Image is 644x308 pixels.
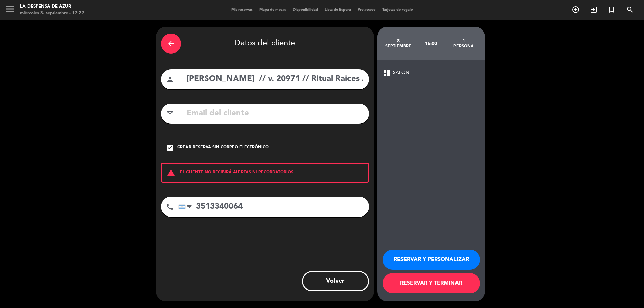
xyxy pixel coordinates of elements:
i: exit_to_app [590,6,598,14]
i: warning [162,169,180,177]
div: Argentina: +54 [179,197,194,217]
i: check_box [166,144,174,152]
div: Datos del cliente [161,32,369,55]
div: La Despensa de Azur [20,3,84,10]
button: Volver [302,271,369,291]
span: Mapa de mesas [256,8,289,12]
button: RESERVAR Y TERMINAR [383,273,480,293]
input: Número de teléfono... [178,197,369,217]
input: Nombre del cliente [186,72,364,86]
div: miércoles 3. septiembre - 17:27 [20,10,84,17]
div: 8 [382,38,415,44]
div: septiembre [382,44,415,49]
span: dashboard [383,69,391,77]
div: 16:00 [415,32,447,55]
div: Crear reserva sin correo electrónico [177,144,269,151]
i: arrow_back [167,40,175,48]
span: Lista de Espera [321,8,354,12]
span: Pre-acceso [354,8,379,12]
i: add_circle_outline [572,6,580,14]
span: Mis reservas [228,8,256,12]
i: menu [5,4,15,14]
button: RESERVAR Y PERSONALIZAR [383,250,480,270]
span: Disponibilidad [289,8,321,12]
span: Tarjetas de regalo [379,8,416,12]
input: Email del cliente [186,107,364,120]
div: 1 [447,38,480,44]
span: SALON [393,69,409,77]
i: search [626,6,634,14]
div: EL CLIENTE NO RECIBIRÁ ALERTAS NI RECORDATORIOS [161,163,369,183]
button: menu [5,4,15,16]
i: mail_outline [166,110,174,118]
i: phone [166,203,174,211]
i: turned_in_not [608,6,616,14]
i: person [166,75,174,83]
div: persona [447,44,480,49]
